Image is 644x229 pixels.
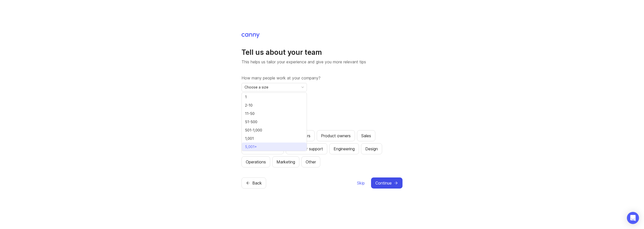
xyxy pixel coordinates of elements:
span: 1,001 [245,136,254,141]
span: 51-500 [245,119,257,125]
button: Engineering [329,143,359,154]
div: toggle menu [242,83,307,91]
button: Skip [357,177,365,189]
span: Continue [375,180,392,186]
span: 2-10 [245,103,253,108]
span: Skip [357,180,365,186]
label: How many people work at your company? [242,75,403,81]
label: What is your role? [242,99,403,105]
p: This helps us tailor your experience and give you more relevant tips [242,59,403,65]
div: Open Intercom Messenger [627,212,639,224]
img: Canny Home [242,33,260,38]
span: Back [252,180,262,186]
button: Continue [371,177,403,189]
div: Sales [361,133,371,139]
span: 501-1,000 [245,127,262,133]
button: Product owners [317,130,355,141]
div: Other [306,159,316,165]
button: Back [242,177,266,189]
div: Product owners [321,133,351,139]
label: Which teams will be using Canny? [242,122,403,128]
span: 5,001+ [245,144,257,150]
div: Engineering [334,146,355,152]
button: Sales [357,130,375,141]
span: 11-50 [245,111,255,116]
button: Design [361,143,382,154]
div: Marketing [276,159,295,165]
div: Operations [246,159,266,165]
button: Other [301,156,320,167]
button: Marketing [272,156,299,167]
span: Choose a size [245,84,268,90]
span: 1 [245,94,247,100]
h1: Tell us about your team [242,48,403,57]
svg: toggle icon [299,85,307,89]
button: Operations [242,156,270,167]
div: Design [365,146,378,152]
